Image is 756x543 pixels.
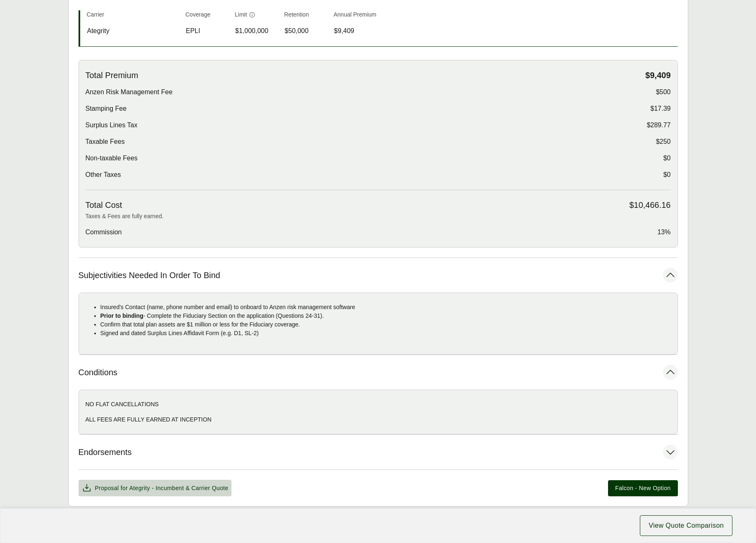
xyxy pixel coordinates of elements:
span: Anzen Risk Management Fee [86,87,173,97]
span: $0 [663,170,671,180]
span: Ategrity - Incumbent [129,485,184,491]
span: 13% [657,227,670,237]
span: Subjectivities Needed In Order To Bind [79,270,220,281]
p: - Complete the Fiduciary Section on the application (Questions 24-31). [100,312,671,320]
span: $500 [656,87,671,97]
button: Endorsements [79,435,678,469]
th: Annual Premium [334,10,377,22]
span: Non-taxable Fees [86,153,138,163]
p: Taxes & Fees are fully earned. [86,212,671,221]
span: & Carrier Quote [186,485,228,491]
th: Retention [284,10,327,22]
span: $17.39 [651,104,671,114]
span: Conditions [79,367,118,378]
span: $1,000,000 [235,26,268,36]
span: Surplus Lines Tax [86,120,138,130]
span: Endorsements [79,447,132,457]
span: Taxable Fees [86,137,125,147]
span: $10,466.16 [629,200,670,210]
th: Carrier [87,10,179,22]
span: $289.77 [647,120,671,130]
th: Limit [235,10,278,22]
span: Other Taxes [86,170,121,180]
p: Signed and dated Surplus Lines Affidavit Form (e.g. D1, SL-2) [100,329,671,338]
span: $250 [656,137,671,147]
p: ALL FEES ARE FULLY EARNED AT INCEPTION [86,415,671,424]
strong: Prior to binding [100,312,143,319]
span: $9,409 [334,26,354,36]
span: Commission [86,227,122,237]
span: $9,409 [645,70,670,81]
span: $0 [663,153,671,163]
span: View Quote Comparison [649,521,724,531]
span: Stamping Fee [86,104,127,114]
th: Coverage [186,10,229,22]
p: Confirm that total plan assets are $1 million or less for the Fiduciary coverage. [100,320,671,329]
button: Subjectivities Needed In Order To Bind [79,258,678,293]
p: NO FLAT CANCELLATIONS [86,400,671,409]
button: Proposal for Ategrity - Incumbent & Carrier Quote [79,480,232,496]
span: Total Cost [86,200,122,210]
span: Falcon - New Option [615,484,670,493]
p: Insured's Contact (name, phone number and email) to onboard to Anzen risk management software [100,303,671,312]
span: Proposal for [95,484,229,493]
span: Total Premium [86,70,138,81]
span: $50,000 [285,26,309,36]
span: EPLI [186,26,200,36]
button: Falcon - New Option [608,480,677,496]
button: View Quote Comparison [640,515,732,536]
button: Conditions [79,355,678,390]
span: Ategrity [87,26,110,36]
